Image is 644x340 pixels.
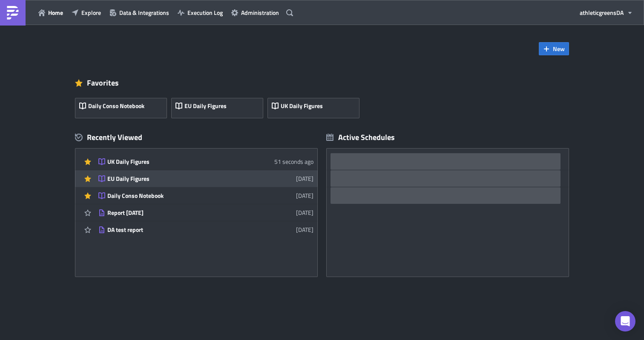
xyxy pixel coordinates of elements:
span: New [553,44,565,53]
span: athleticgreens DA [580,8,624,17]
a: UK Daily Figures [267,94,364,118]
div: Open Intercom Messenger [615,311,635,331]
span: Explore [81,8,101,17]
span: Execution Log [187,8,223,17]
a: Daily Conso Notebook[DATE] [98,187,313,204]
div: DA test report [107,226,256,234]
button: Explore [67,6,105,19]
a: UK Daily Figures51 seconds ago [98,153,313,170]
time: 2025-09-02T10:22:50Z [296,174,313,183]
time: 2025-08-22T13:43:43Z [296,208,313,217]
button: New [539,42,569,55]
a: DA test report[DATE] [98,221,313,238]
a: Daily Conso Notebook [75,94,171,118]
span: Administration [241,8,279,17]
button: Execution Log [173,6,227,19]
div: EU Daily Figures [107,175,256,183]
div: Recently Viewed [75,131,318,144]
button: Data & Integrations [105,6,173,19]
div: Report [DATE] [107,209,256,217]
span: EU Daily Figures [184,102,227,110]
img: PushMetrics [6,6,20,20]
button: Home [34,6,67,19]
span: Daily Conso Notebook [88,102,144,110]
span: Home [48,8,63,17]
a: Report [DATE][DATE] [98,204,313,221]
button: Administration [227,6,283,19]
div: Daily Conso Notebook [107,192,256,200]
a: EU Daily Figures [171,94,267,118]
div: UK Daily Figures [107,158,256,166]
time: 2025-08-27T11:01:07Z [296,191,313,200]
time: 2025-08-21T08:37:16Z [296,225,313,234]
time: 2025-09-10T06:47:07Z [274,157,313,166]
span: UK Daily Figures [281,102,323,110]
div: Favorites [75,77,569,89]
div: Active Schedules [326,132,395,142]
button: athleticgreensDA [575,6,638,19]
span: Data & Integrations [119,8,169,17]
a: EU Daily Figures[DATE] [98,170,313,187]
